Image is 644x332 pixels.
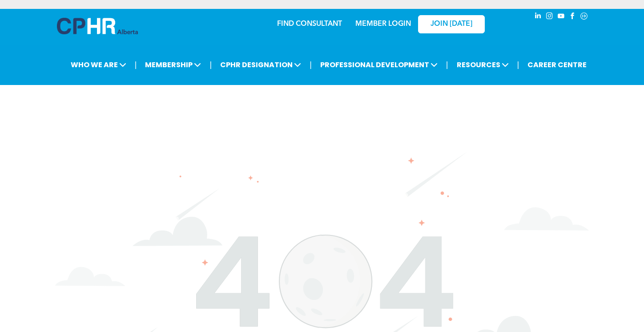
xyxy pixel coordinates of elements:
[454,57,511,73] span: RESOURCES
[209,56,212,74] li: |
[135,56,137,74] li: |
[533,11,543,23] a: linkedin
[556,11,566,23] a: youtube
[431,20,472,28] span: JOIN [DATE]
[579,11,589,23] a: Social network
[517,56,519,74] li: |
[217,57,304,73] span: CPHR DESIGNATION
[355,20,411,28] a: MEMBER LOGIN
[418,15,485,33] a: JOIN [DATE]
[318,57,440,73] span: PROFESSIONAL DEVELOPMENT
[544,11,554,23] a: instagram
[142,57,204,73] span: MEMBERSHIP
[68,57,129,73] span: WHO WE ARE
[57,18,138,34] img: A blue and white logo for cp alberta
[525,57,589,73] a: CAREER CENTRE
[568,11,577,23] a: facebook
[277,20,342,28] a: FIND CONSULTANT
[446,56,448,74] li: |
[310,56,312,74] li: |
